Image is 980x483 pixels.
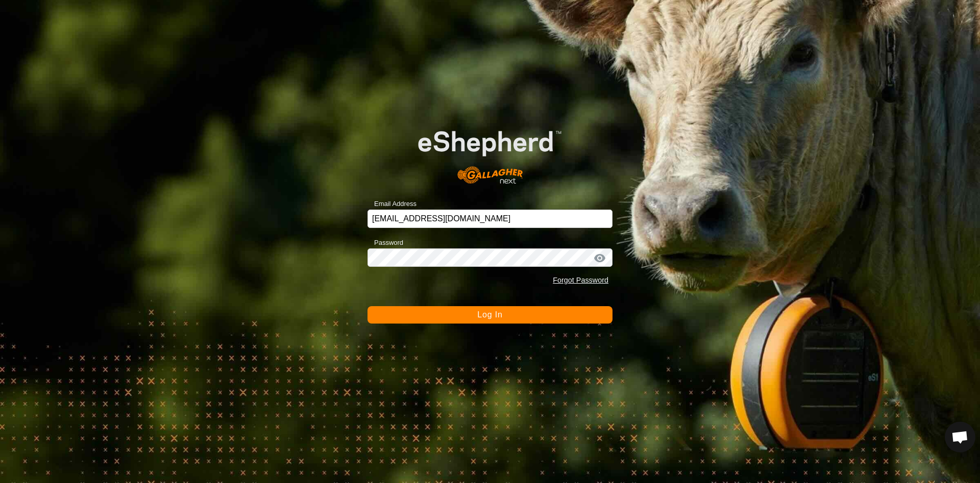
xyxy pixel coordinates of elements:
span: Log In [477,310,502,319]
a: Forgot Password [553,276,608,284]
input: Email Address [367,210,612,228]
div: Open chat [945,422,975,452]
label: Password [367,238,403,248]
button: Log In [367,306,612,324]
label: Email Address [367,199,416,209]
img: E-shepherd Logo [392,110,588,194]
